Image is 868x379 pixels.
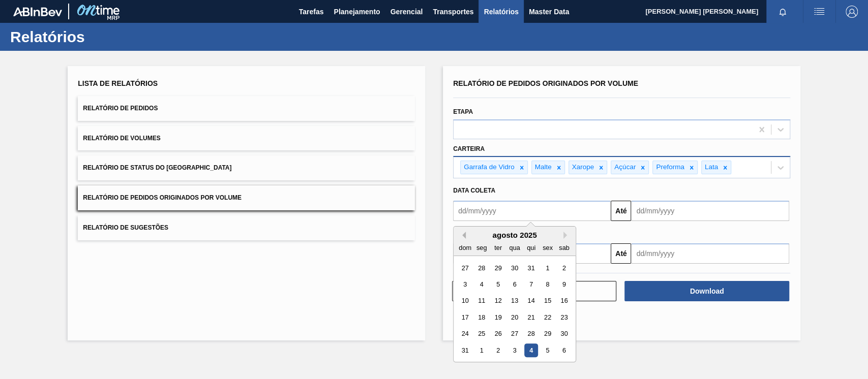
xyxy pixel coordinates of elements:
[507,277,521,291] div: Choose quarta-feira, 6 de agosto de 2025
[557,327,571,341] div: Choose sábado, 30 de agosto de 2025
[702,161,720,174] div: Lata
[557,310,571,324] div: Choose sábado, 23 de agosto de 2025
[475,277,489,291] div: Choose segunda-feira, 4 de agosto de 2025
[83,164,231,171] span: Relatório de Status do [GEOGRAPHIC_DATA]
[10,31,191,43] h1: Relatórios
[475,343,489,357] div: Choose segunda-feira, 1 de setembro de 2025
[433,6,473,18] span: Transportes
[557,241,571,255] div: sab
[611,243,631,264] button: Até
[453,145,485,152] label: Carteira
[507,327,521,341] div: Choose quarta-feira, 27 de agosto de 2025
[458,241,472,255] div: dom
[524,310,538,324] div: Choose quinta-feira, 21 de agosto de 2025
[611,161,637,174] div: Açúcar
[611,201,631,221] button: Até
[541,294,554,308] div: Choose sexta-feira, 15 de agosto de 2025
[524,261,538,275] div: Choose quinta-feira, 31 de julho de 2025
[484,6,518,18] span: Relatórios
[83,194,242,201] span: Relatório de Pedidos Originados por Volume
[524,294,538,308] div: Choose quinta-feira, 14 de agosto de 2025
[458,327,472,341] div: Choose domingo, 24 de agosto de 2025
[507,343,521,357] div: Choose quarta-feira, 3 de setembro de 2025
[453,187,495,194] span: Data coleta
[452,281,616,301] button: Limpar
[631,201,789,221] input: dd/mm/yyyy
[475,241,489,255] div: seg
[541,310,554,324] div: Choose sexta-feira, 22 de agosto de 2025
[83,105,158,112] span: Relatório de Pedidos
[299,6,324,18] span: Tarefas
[541,343,554,357] div: Choose sexta-feira, 5 de setembro de 2025
[557,261,571,275] div: Choose sábado, 2 de agosto de 2025
[491,277,505,291] div: Choose terça-feira, 5 de agosto de 2025
[507,294,521,308] div: Choose quarta-feira, 13 de agosto de 2025
[475,327,489,341] div: Choose segunda-feira, 25 de agosto de 2025
[83,135,160,142] span: Relatório de Volumes
[78,185,415,210] button: Relatório de Pedidos Originados por Volume
[507,261,521,275] div: Choose quarta-feira, 30 de julho de 2025
[453,108,473,115] label: Etapa
[475,294,489,308] div: Choose segunda-feira, 11 de agosto de 2025
[453,79,638,87] span: Relatório de Pedidos Originados por Volume
[507,310,521,324] div: Choose quarta-feira, 20 de agosto de 2025
[557,277,571,291] div: Choose sábado, 9 de agosto de 2025
[78,155,415,180] button: Relatório de Status do [GEOGRAPHIC_DATA]
[541,241,554,255] div: sex
[391,6,423,18] span: Gerencial
[631,243,789,264] input: dd/mm/yyyy
[83,224,168,231] span: Relatório de Sugestões
[524,343,538,357] div: Choose quinta-feira, 4 de setembro de 2025
[563,232,571,239] button: Next Month
[491,310,505,324] div: Choose terça-feira, 19 de agosto de 2025
[541,261,554,275] div: Choose sexta-feira, 1 de agosto de 2025
[524,327,538,341] div: Choose quinta-feira, 28 de agosto de 2025
[461,161,516,174] div: Garrafa de Vidro
[453,201,611,221] input: dd/mm/yyyy
[524,241,538,255] div: qui
[541,327,554,341] div: Choose sexta-feira, 29 de agosto de 2025
[569,161,596,174] div: Xarope
[846,6,858,18] img: Logout
[557,343,571,357] div: Choose sábado, 6 de setembro de 2025
[78,126,415,151] button: Relatório de Volumes
[557,294,571,308] div: Choose sábado, 16 de agosto de 2025
[458,277,472,291] div: Choose domingo, 3 de agosto de 2025
[457,260,572,359] div: month 2025-08
[454,231,576,239] div: agosto 2025
[766,5,799,19] button: Notificações
[532,161,553,174] div: Malte
[524,277,538,291] div: Choose quinta-feira, 7 de agosto de 2025
[491,294,505,308] div: Choose terça-feira, 12 de agosto de 2025
[491,241,505,255] div: ter
[491,343,505,357] div: Choose terça-feira, 2 de setembro de 2025
[78,79,158,87] span: Lista de Relatórios
[78,215,415,240] button: Relatório de Sugestões
[529,6,569,18] span: Master Data
[459,232,466,239] button: Previous Month
[491,327,505,341] div: Choose terça-feira, 26 de agosto de 2025
[541,277,554,291] div: Choose sexta-feira, 8 de agosto de 2025
[458,310,472,324] div: Choose domingo, 17 de agosto de 2025
[813,6,825,18] img: userActions
[475,310,489,324] div: Choose segunda-feira, 18 de agosto de 2025
[13,7,62,16] img: TNhmsLtSVTkK8tSr43FrP2fwEKptu5GPRR3wAAAABJRU5ErkJggg==
[458,294,472,308] div: Choose domingo, 10 de agosto de 2025
[653,161,686,174] div: Preforma
[334,6,380,18] span: Planejamento
[475,261,489,275] div: Choose segunda-feira, 28 de julho de 2025
[491,261,505,275] div: Choose terça-feira, 29 de julho de 2025
[458,261,472,275] div: Choose domingo, 27 de julho de 2025
[507,241,521,255] div: qua
[624,281,789,301] button: Download
[78,96,415,121] button: Relatório de Pedidos
[458,343,472,357] div: Choose domingo, 31 de agosto de 2025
